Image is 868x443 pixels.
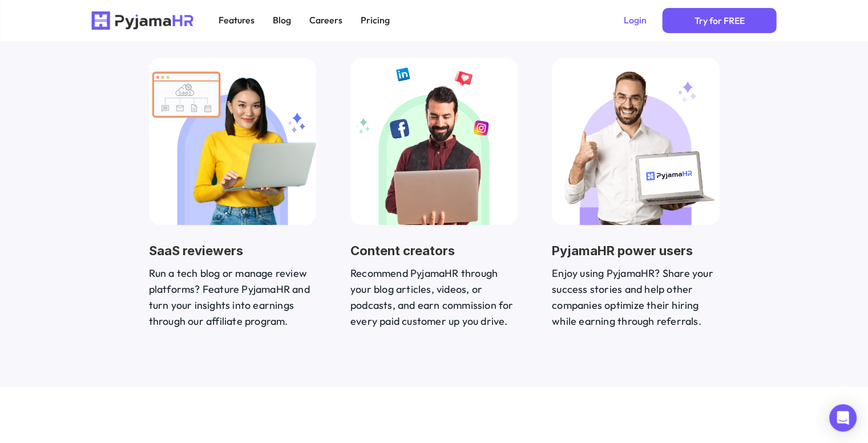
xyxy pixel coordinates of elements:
[273,15,291,26] p: Blog
[302,11,349,29] a: Careers
[149,265,316,329] p: Run a tech blog or manage review platforms? Feature PyjamaHR and turn your insights into earnings...
[552,265,719,329] p: Enjoy using PyjamaHR? Share your success stories and help other companies optimize their hiring w...
[354,11,397,29] a: Pricing
[219,15,255,26] p: Features
[266,11,298,29] a: Blog
[361,15,390,26] p: Pricing
[624,15,647,26] p: Login
[350,242,518,260] h3: Content creators
[350,265,518,329] p: Recommend PyjamaHR through your blog articles, videos, or podcasts, and earn commission for every...
[829,404,857,432] div: Open Intercom Messenger
[552,242,719,260] h3: PyjamaHR power users
[149,242,316,260] h3: SaaS reviewers
[617,11,653,29] a: Login
[695,13,745,29] p: Try for FREE
[663,8,777,33] a: Primary
[212,11,261,29] a: Features
[309,15,342,26] p: Careers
